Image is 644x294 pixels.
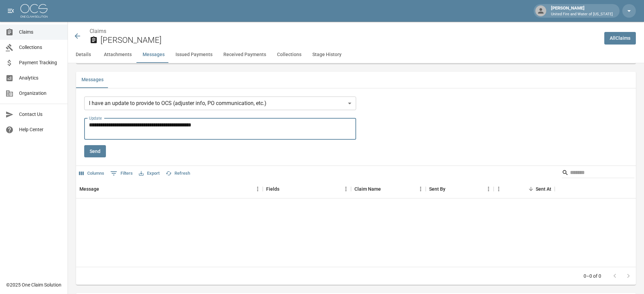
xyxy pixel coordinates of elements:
div: Claim Name [351,179,426,198]
button: Received Payments [218,47,272,63]
div: [PERSON_NAME] [548,5,615,17]
button: Issued Payments [170,47,218,63]
div: related-list tabs [76,72,636,88]
button: Attachments [98,47,137,63]
button: open drawer [4,4,18,18]
button: Send [84,145,106,158]
button: Menu [253,184,263,194]
button: Messages [76,72,109,88]
span: Analytics [19,74,62,82]
button: Collections [272,47,307,63]
button: Sort [381,184,390,194]
span: Contact Us [19,111,62,118]
span: Payment Tracking [19,59,62,66]
button: Menu [341,184,351,194]
div: Fields [263,179,351,198]
p: United Fire and Water of [US_STATE] [551,12,613,17]
img: ocs-logo-white-transparent.png [20,4,48,18]
div: Fields [266,179,279,198]
button: Select columns [77,168,106,179]
span: Collections [19,44,62,51]
button: Export [137,168,161,179]
p: 0–0 of 0 [584,273,601,279]
button: Sort [279,184,289,194]
div: Sent At [494,179,555,198]
div: Message [76,179,263,198]
span: Organization [19,90,62,97]
div: Search [562,167,634,179]
button: Stage History [307,47,347,63]
div: Sent At [536,179,551,198]
a: AllClaims [604,32,636,45]
div: © 2025 One Claim Solution [6,281,61,288]
button: Sort [445,184,455,194]
div: Message [79,179,99,198]
button: Messages [137,47,170,63]
div: anchor tabs [68,47,644,63]
button: Menu [494,184,504,194]
button: Menu [416,184,426,194]
button: Sort [526,184,536,194]
div: I have an update to provide to OCS (adjuster info, PO communication, etc.) [84,97,356,110]
nav: breadcrumb [90,27,599,35]
span: Claims [19,29,62,36]
span: Help Center [19,126,62,133]
div: Sent By [426,179,494,198]
button: Details [68,47,98,63]
label: Update [89,115,102,121]
button: Sort [99,184,109,194]
button: Menu [483,184,494,194]
button: Show filters [109,168,134,179]
h2: [PERSON_NAME] [100,35,599,45]
a: Claims [90,28,106,34]
div: Sent By [429,179,445,198]
button: Refresh [164,168,192,179]
div: Claim Name [354,179,381,198]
